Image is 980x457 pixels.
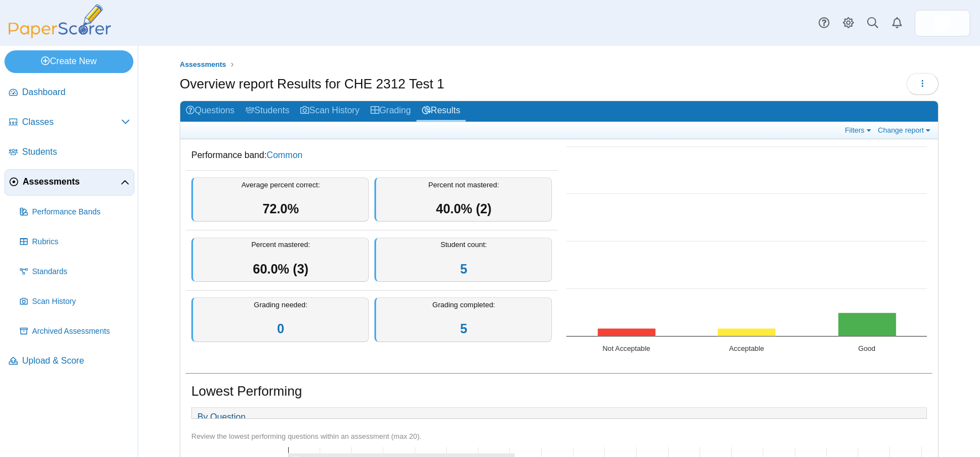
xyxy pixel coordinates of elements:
[240,101,295,122] a: Students
[603,344,650,353] text: Not Acceptable
[436,202,492,216] span: 40.0% (2)
[4,109,134,136] a: Classes
[718,329,776,337] path: Acceptable, 1. Overall Assessment Performance.
[295,101,365,122] a: Scan History
[191,432,927,442] div: Review the lowest performing questions within an assessment (max 20).
[374,177,552,222] div: Percent not mastered:
[23,176,121,188] span: Assessments
[838,313,896,336] path: Good, 3. Overall Assessment Performance.
[180,75,444,93] h1: Overview report Results for CHE 2312 Test 1
[191,238,369,282] div: Percent mastered:
[4,50,133,72] a: Create New
[15,288,134,315] a: Scan History
[186,141,557,170] dd: Performance band:
[4,30,115,40] a: PaperScorer
[561,141,932,362] svg: Interactive chart
[885,11,909,35] a: Alerts
[15,318,134,345] a: Archived Assessments
[15,199,134,225] a: Performance Bands
[192,408,251,427] a: By Question
[4,169,134,196] a: Assessments
[561,141,932,362] div: Chart. Highcharts interactive chart.
[460,262,467,276] a: 5
[598,329,656,337] path: Not Acceptable, 1. Overall Assessment Performance.
[15,229,134,255] a: Rubrics
[4,139,134,166] a: Students
[15,259,134,285] a: Standards
[22,116,121,128] span: Classes
[267,150,303,160] a: Common
[416,101,466,122] a: Results
[180,60,226,69] span: Assessments
[22,355,130,367] span: Upload & Score
[875,125,935,135] a: Change report
[22,86,130,98] span: Dashboard
[4,4,115,38] img: PaperScorer
[729,344,764,353] text: Acceptable
[374,297,552,342] div: Grading completed:
[177,58,229,72] a: Assessments
[32,237,130,248] span: Rubrics
[277,322,284,336] a: 0
[22,146,130,158] span: Students
[191,382,302,401] h1: Lowest Performing
[253,262,309,276] span: 60.0% (3)
[934,14,951,32] img: ps.WOjabKFp3inL8Uyd
[4,80,134,106] a: Dashboard
[460,322,467,336] a: 5
[365,101,416,122] a: Grading
[4,348,134,375] a: Upload & Score
[32,296,130,307] span: Scan History
[374,238,552,282] div: Student count:
[32,326,130,337] span: Archived Assessments
[180,101,240,122] a: Questions
[934,14,951,32] span: John Merle
[32,266,130,277] span: Standards
[191,297,369,342] div: Grading needed:
[263,202,299,216] span: 72.0%
[915,10,970,36] a: ps.WOjabKFp3inL8Uyd
[842,125,876,135] a: Filters
[32,207,130,218] span: Performance Bands
[858,344,875,353] text: Good
[191,177,369,222] div: Average percent correct:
